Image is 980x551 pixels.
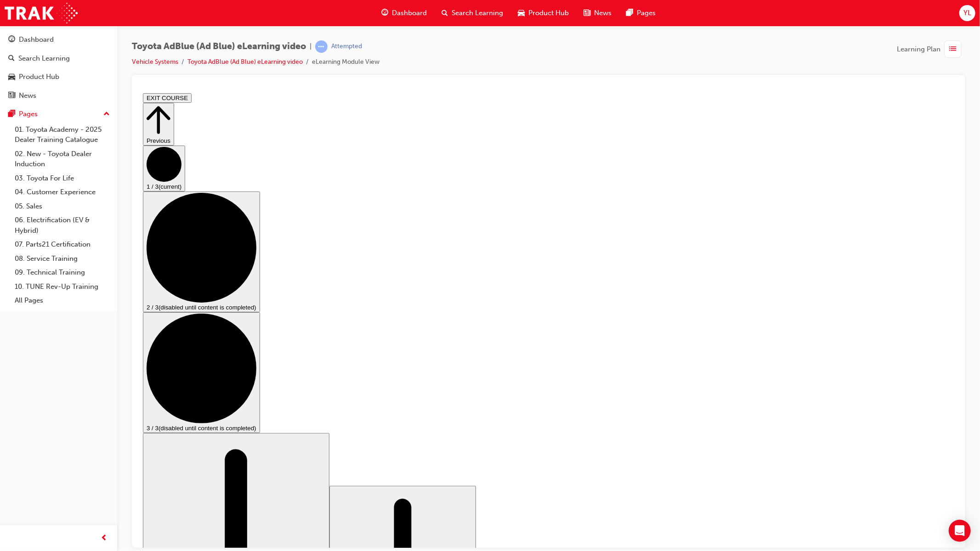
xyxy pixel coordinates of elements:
a: All Pages [11,293,113,308]
a: 03. Toyota For Life [11,171,113,186]
img: Trak [5,3,78,23]
div: Pages [19,109,38,119]
div: Attempted [331,42,362,51]
span: Search Learning [452,8,503,18]
button: Previous [4,13,35,56]
span: pages-icon [626,7,633,19]
a: 02. New - Toyota Dealer Induction [11,147,113,171]
span: news-icon [8,92,15,100]
span: Dashboard [392,8,427,18]
span: 1 / 3 [7,94,19,101]
span: Toyota AdBlue (Ad Blue) eLearning video [132,41,306,52]
span: News [594,8,612,18]
span: car-icon [518,7,525,19]
button: Learning Plan [897,40,965,58]
button: Pages [4,106,113,123]
span: Product Hub [528,8,569,18]
a: Toyota AdBlue (Ad Blue) eLearning video [187,58,303,66]
span: | [310,41,312,52]
span: up-icon [103,108,110,120]
a: Search Learning [4,50,113,67]
li: eLearning Module View [312,57,380,67]
button: 1 / 3(current) [4,56,46,102]
span: list-icon [950,44,957,55]
a: 04. Customer Experience [11,185,113,199]
button: EXIT COURSE [4,4,52,13]
a: Vehicle Systems [132,58,178,66]
a: 07. Parts21 Certification [11,237,113,252]
a: Product Hub [4,68,113,85]
a: 05. Sales [11,199,113,214]
span: pages-icon [8,110,15,118]
div: Dashboard [19,34,54,45]
span: learningRecordVerb_ATTEMPT-icon [315,40,328,53]
span: guage-icon [381,7,388,19]
span: 2 / 3 [7,214,19,221]
button: DashboardSearch LearningProduct HubNews [4,29,113,106]
a: pages-iconPages [619,4,663,22]
span: Previous [7,48,31,55]
a: news-iconNews [576,4,619,22]
span: guage-icon [8,36,15,44]
div: News [19,90,36,101]
span: 3 / 3 [7,335,19,342]
a: 10. TUNE Rev-Up Training [11,280,113,294]
a: 08. Service Training [11,252,113,266]
span: car-icon [8,73,15,81]
a: Dashboard [4,31,113,48]
span: Learning Plan [897,44,940,55]
a: 09. Technical Training [11,265,113,280]
span: YL [963,8,971,18]
div: Product Hub [19,72,59,82]
span: search-icon [442,7,448,19]
button: 3 / 3(disabled until content is completed) [4,223,121,343]
span: search-icon [8,55,15,63]
a: 01. Toyota Academy - 2025 Dealer Training Catalogue [11,123,113,147]
button: 2 / 3(disabled until content is completed) [4,102,121,223]
a: car-iconProduct Hub [510,4,576,22]
a: 06. Electrification (EV & Hybrid) [11,213,113,237]
a: News [4,87,113,104]
button: YL [959,5,975,21]
span: news-icon [583,7,590,19]
div: Search Learning [18,53,70,64]
span: prev-icon [101,533,108,544]
div: Open Intercom Messenger [949,520,971,542]
a: guage-iconDashboard [374,4,434,22]
span: Pages [637,8,656,18]
a: search-iconSearch Learning [434,4,510,22]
